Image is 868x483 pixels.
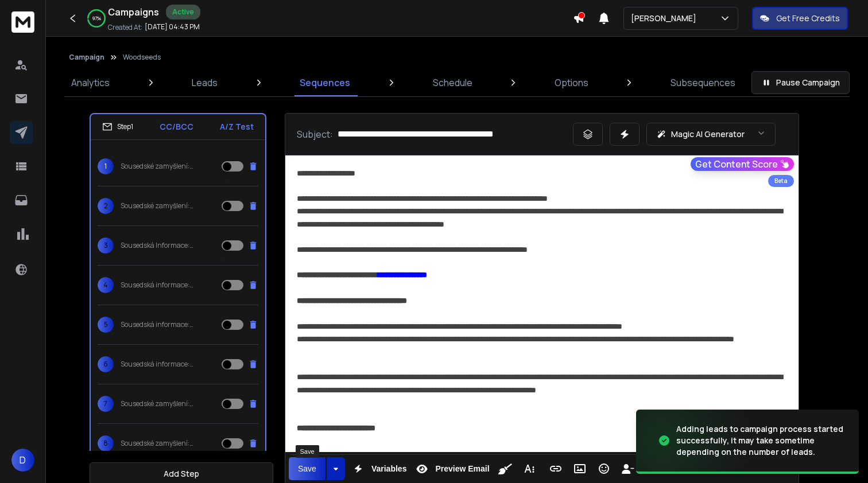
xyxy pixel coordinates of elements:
p: CC/BCC [160,121,193,133]
img: image [636,407,751,475]
a: Options [548,69,595,96]
button: Emoticons [593,457,615,480]
span: 4 [98,277,114,293]
p: 97 % [92,15,101,22]
span: Preview Email [433,464,491,474]
p: A/Z Test [220,121,254,133]
button: Variables [347,457,409,480]
p: Analytics [71,76,110,89]
span: Variables [369,464,409,474]
button: Preview Email [411,457,491,480]
button: D [11,449,34,472]
p: Created At: [108,23,142,32]
div: Step 1 [102,122,133,132]
p: Sousedská informace: Dřevostavby na vzestupu [121,281,194,290]
p: Get Free Credits [776,13,840,24]
a: Leads [185,69,224,96]
p: Sousedské zamyšlení: České dřevo v [GEOGRAPHIC_DATA] [121,201,194,211]
a: Subsequences [664,69,742,96]
p: Sousedská informace: Les pohlcuje uhlík i vydělává [121,360,194,369]
p: Magic AI Generator [671,128,745,140]
p: Subject: [297,127,333,141]
div: Adding leads to campaign process started successfully, it may take sometime depending on the numb... [676,423,845,458]
p: Sousedská Informace: Roste nejen v lese, ale i na hodnotě [121,241,194,250]
a: Sequences [293,69,357,96]
span: 1 [98,158,114,174]
h1: Campaigns [108,5,159,19]
p: Leads [192,76,218,89]
a: Schedule [426,69,479,96]
div: Beta [768,175,794,187]
button: Insert Image (⌘P) [569,457,591,480]
button: Save [289,457,325,480]
p: Sousedské zamyšlení: Co nám roste před očima? [121,162,194,171]
div: Save [296,445,319,458]
span: 3 [98,237,114,254]
button: Insert Link (⌘K) [545,457,567,480]
span: 2 [98,198,114,214]
p: Woodseeds [123,53,161,62]
p: Sousedská informace: Les pohlcuje uhlík i vydělává [121,320,194,329]
button: Clean HTML [494,457,516,480]
div: Active [166,5,200,20]
span: 7 [98,396,114,412]
button: Insert Unsubscribe Link [617,457,639,480]
button: Magic AI Generator [646,123,776,146]
span: 6 [98,356,114,372]
a: Analytics [64,69,117,96]
button: Pause Campaign [751,71,850,94]
button: Get Free Credits [752,7,848,30]
p: Subsequences [671,76,735,89]
p: [DATE] 04:43 PM [145,22,200,32]
button: Campaign [69,53,104,62]
p: Sousedské zamyšlení: Co kdyby vaše peníze mohly růst stejně jako stromy? [121,439,194,448]
p: Sousedské zamyšlení: Co nám roste před očima? [121,399,194,408]
button: More Text [518,457,540,480]
p: Schedule [433,76,472,89]
span: 5 [98,317,114,333]
p: [PERSON_NAME] [631,13,701,24]
p: Options [555,76,588,89]
span: 8 [98,435,114,451]
p: Sequences [300,76,350,89]
button: Get Content Score [691,157,794,171]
